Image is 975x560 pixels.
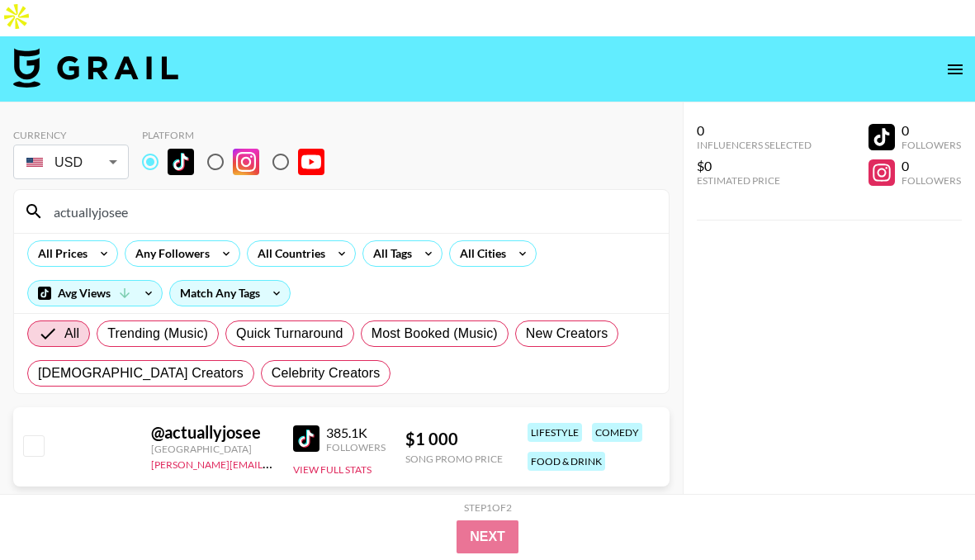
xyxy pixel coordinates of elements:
div: Step 1 of 2 [464,501,512,514]
div: lifestyle [528,423,582,442]
div: food & drink [528,452,605,471]
div: All Prices [28,241,91,266]
span: Trending (Music) [107,324,208,344]
div: 0 [902,122,961,139]
div: comedy [592,423,642,442]
button: open drawer [939,53,972,86]
div: All Cities [450,241,509,266]
span: Quick Turnaround [236,324,343,344]
div: Influencers Selected [697,139,812,151]
a: [PERSON_NAME][EMAIL_ADDRESS][PERSON_NAME][DOMAIN_NAME] [151,455,474,471]
span: Celebrity Creators [272,363,381,383]
div: Currency [13,129,129,141]
div: All Countries [248,241,329,266]
div: Estimated Price [697,174,812,187]
span: New Creators [526,324,608,344]
div: Song Promo Price [405,453,503,465]
div: Platform [142,129,338,141]
div: 0 [697,122,812,139]
div: @ actuallyjosee [151,422,273,443]
div: Followers [902,174,961,187]
img: Instagram [233,149,259,175]
input: Search by User Name [44,198,659,225]
span: [DEMOGRAPHIC_DATA] Creators [38,363,244,383]
div: $0 [697,158,812,174]
div: Followers [902,139,961,151]
img: TikTok [168,149,194,175]
div: $ 1 000 [405,429,503,449]
div: 0 [902,158,961,174]
img: YouTube [298,149,324,175]
div: All Tags [363,241,415,266]
span: Most Booked (Music) [372,324,498,344]
div: [GEOGRAPHIC_DATA] [151,443,273,455]
div: USD [17,148,125,177]
button: View Full Stats [293,463,372,476]
div: Followers [326,441,386,453]
img: Grail Talent [13,48,178,88]
div: 385.1K [326,425,386,441]
span: All [64,324,79,344]
img: TikTok [293,425,319,452]
div: Avg Views [28,281,162,306]
button: Next [457,520,518,553]
div: Match Any Tags [170,281,290,306]
div: Any Followers [125,241,213,266]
